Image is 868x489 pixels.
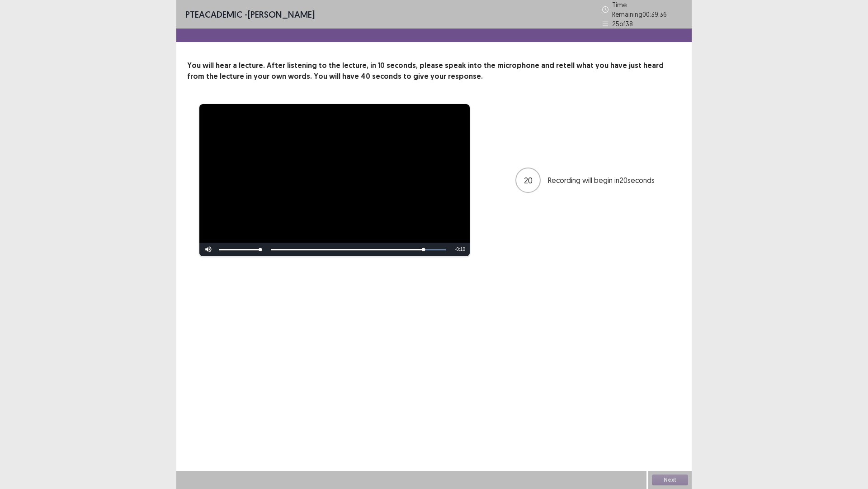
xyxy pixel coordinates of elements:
div: Video Player [199,104,470,256]
span: PTE academic [185,9,242,20]
div: Volume Level [219,249,260,250]
p: - [PERSON_NAME] [185,8,315,21]
button: Mute [199,243,217,256]
p: Recording will begin in 20 seconds [548,175,665,186]
span: - [455,247,456,252]
p: You will hear a lecture. After listening to the lecture, in 10 seconds, please speak into the mic... [187,60,681,82]
p: 25 of 38 [612,19,633,29]
p: 20 [524,174,533,187]
span: 0:10 [457,247,465,252]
